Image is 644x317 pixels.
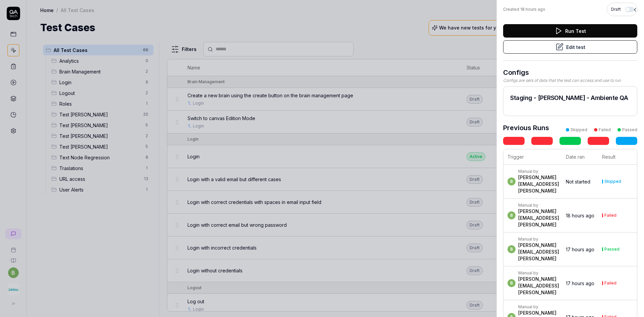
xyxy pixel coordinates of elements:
[518,276,559,296] div: [PERSON_NAME][EMAIL_ADDRESS][PERSON_NAME]
[507,279,516,287] span: b
[604,213,616,217] div: Failed
[503,123,549,133] h3: Previous Runs
[503,77,637,84] div: Configs are sets of data that the test can access and use to run
[604,247,620,251] div: Passed
[507,245,516,253] span: b
[518,203,559,208] div: Manual by
[622,127,637,133] div: Passed
[571,127,587,133] div: Skipped
[503,24,637,38] button: Run Test
[507,177,516,186] span: b
[611,6,621,12] span: Draft
[598,149,637,165] th: Result
[604,281,616,285] div: Failed
[507,211,516,219] span: b
[503,149,562,165] th: Trigger
[566,213,594,218] time: 18 hours ago
[518,208,559,228] div: [PERSON_NAME][EMAIL_ADDRESS][PERSON_NAME]
[566,280,594,286] time: 17 hours ago
[562,149,598,165] th: Date ran
[503,40,637,54] button: Edit test
[518,236,559,242] div: Manual by
[520,7,545,12] time: 18 hours ago
[503,6,545,12] div: Created
[562,165,598,199] td: Not started
[566,247,594,252] time: 17 hours ago
[510,93,630,102] h2: Staging - [PERSON_NAME] - Ambiente QA
[503,67,637,77] h3: Configs
[604,179,621,183] div: Skipped
[518,242,559,262] div: [PERSON_NAME][EMAIL_ADDRESS][PERSON_NAME]
[518,270,559,276] div: Manual by
[518,174,559,194] div: [PERSON_NAME][EMAIL_ADDRESS][PERSON_NAME]
[518,304,559,310] div: Manual by
[599,127,611,133] div: Failed
[518,169,559,174] div: Manual by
